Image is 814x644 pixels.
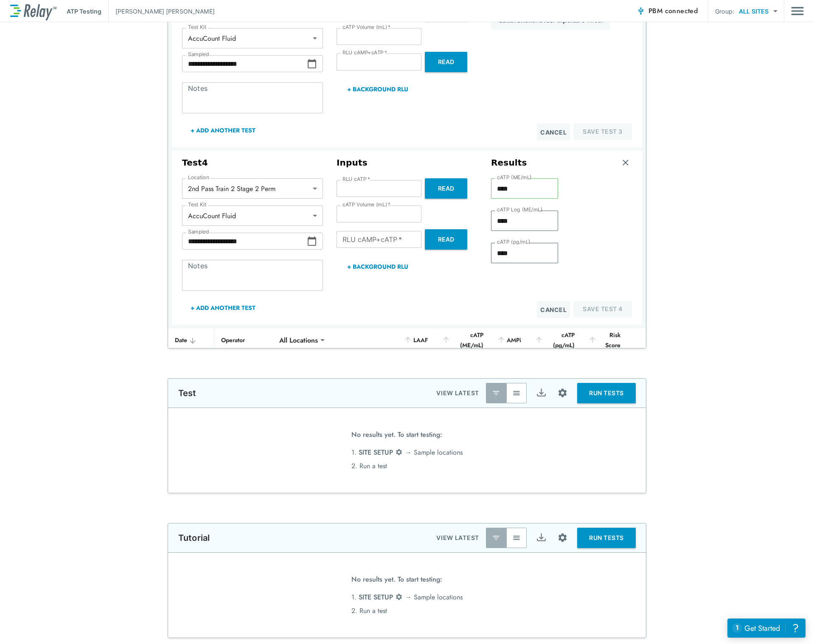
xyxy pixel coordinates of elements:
p: [PERSON_NAME] [PERSON_NAME] [115,7,215,16]
p: Test [178,388,196,398]
p: Tutorial [178,533,210,543]
span: SITE SETUP [359,592,393,602]
div: cATP (pg/mL) [535,330,575,350]
input: Choose date, selected date is Aug 18, 2025 [182,233,307,250]
button: Cancel [537,124,570,141]
img: Settings Icon [395,448,403,456]
button: + Add Another Test [182,120,264,141]
button: Read [425,178,467,199]
img: Remove [621,158,630,167]
img: Export Icon [536,532,547,543]
p: VIEW LATEST [436,533,479,543]
img: View All [512,389,521,397]
input: Choose date, selected date is Aug 18, 2025 [182,55,307,72]
label: Sampled [188,51,209,57]
button: + Background RLU [337,256,418,277]
label: Location [188,174,209,180]
img: Settings Icon [557,532,568,543]
div: 2nd Pass Train 2 Stage 2 Perm [182,180,323,197]
div: LAAF [404,335,428,345]
h3: Test 4 [182,157,323,168]
div: AMPi [497,335,521,345]
img: Settings Icon [557,388,568,398]
img: LuminUltra Relay [10,2,56,20]
span: SITE SETUP [359,447,393,457]
div: Risk Score [588,330,620,350]
iframe: Resource center [727,619,806,638]
button: + Add Another Test [182,298,264,318]
img: Connected Icon [637,7,645,15]
p: Group: [715,7,734,16]
img: Latest [492,389,500,397]
div: All Locations [273,332,324,349]
img: Settings Icon [395,593,403,601]
img: Drawer Icon [791,3,804,19]
button: Export [531,383,551,403]
button: RUN TESTS [577,383,636,403]
button: Main menu [791,3,804,19]
button: PBM connected [633,3,701,20]
label: cATP Volume (mL) [342,202,390,208]
li: 1. → Sample locations [351,446,463,459]
img: Latest [492,534,500,542]
button: RUN TESTS [577,528,636,548]
span: PBM [648,5,698,17]
label: Test Kit [188,202,207,208]
img: View All [512,534,521,542]
h3: Inputs [337,157,477,168]
label: cATP (pg/mL) [497,239,531,245]
li: 2. Run a test [351,604,463,618]
img: Export Icon [536,388,547,398]
label: RLU cATP [342,176,370,182]
div: AccuCount Fluid [182,207,323,224]
span: connected [665,6,698,16]
label: cATP Log (ME/mL) [497,207,542,213]
button: Read [425,52,467,72]
p: ATP Testing [67,7,101,16]
span: No results yet. To start testing: [351,573,442,591]
button: + Background RLU [337,79,418,99]
div: Operator [221,335,267,345]
button: Read [425,229,467,250]
li: 1. → Sample locations [351,591,463,604]
label: cATP Volume (mL) [342,24,390,30]
button: Export [531,528,551,548]
li: 2. Run a test [351,459,463,473]
button: Cancel [537,301,570,318]
button: Site setup [551,526,574,549]
label: cATP (ME/mL) [497,174,532,180]
button: Site setup [551,382,574,404]
label: Sampled [188,229,209,235]
th: Date [168,328,214,352]
label: RLU cAMP+cATP [342,50,387,56]
div: AccuCount Fluid [182,30,323,47]
div: cATP (ME/mL) [442,330,483,350]
h3: Results [491,157,527,168]
span: No results yet. To start testing: [351,428,442,446]
label: Test Kit [188,24,207,30]
p: VIEW LATEST [436,388,479,398]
